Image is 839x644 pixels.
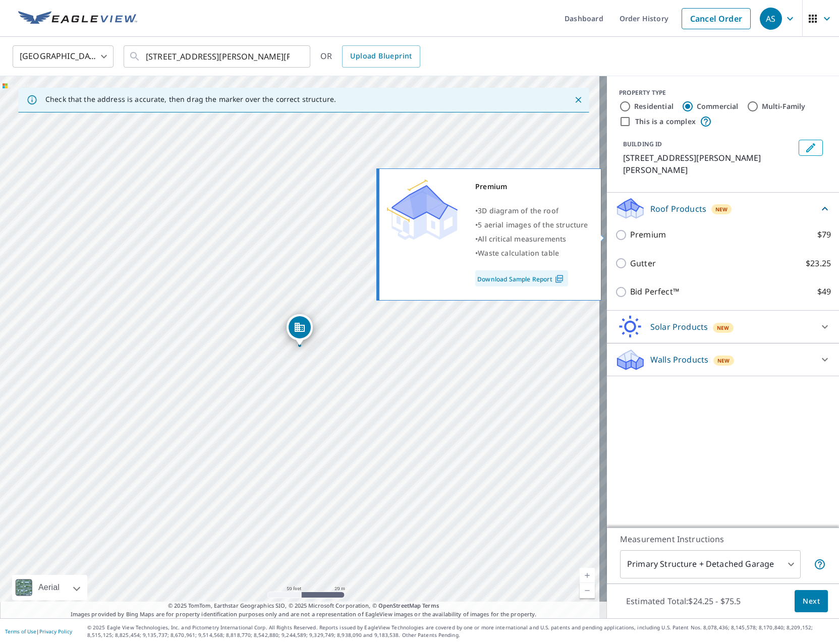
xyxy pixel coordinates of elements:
div: Aerial [35,575,63,600]
div: Aerial [12,575,87,600]
p: Estimated Total: $24.25 - $75.5 [618,590,749,612]
p: Gutter [630,257,656,270]
p: Bid Perfect™ [630,285,679,298]
div: • [475,204,588,218]
p: Solar Products [650,321,708,333]
div: [GEOGRAPHIC_DATA] [13,42,114,71]
img: Pdf Icon [552,274,566,283]
div: OR [320,45,420,68]
p: | [5,628,72,634]
a: Current Level 19, Zoom In [580,568,595,583]
p: Check that the address is accurate, then drag the marker over the correct structure. [45,95,336,104]
div: • [475,232,588,246]
p: Premium [630,228,666,241]
a: Cancel Order [682,8,751,29]
label: This is a complex [635,116,696,127]
div: • [475,246,588,260]
span: © 2025 TomTom, Earthstar Geographics SIO, © 2025 Microsoft Corporation, © [168,602,439,610]
a: Privacy Policy [39,628,72,635]
span: All critical measurements [478,234,566,244]
p: © 2025 Eagle View Technologies, Inc. and Pictometry International Corp. All Rights Reserved. Repo... [87,624,834,639]
img: Premium [387,180,458,240]
a: Terms [422,602,439,609]
p: $23.25 [806,257,831,270]
p: Walls Products [650,354,708,366]
div: PROPERTY TYPE [619,88,827,97]
a: OpenStreetMap [378,602,421,609]
span: New [717,324,730,332]
a: Terms of Use [5,628,36,635]
div: Dropped pin, building 1, Commercial property, 5547 Dr Martin Luther King Dr Saint Louis, MO 63112 [287,314,313,345]
p: BUILDING ID [623,140,662,148]
div: Premium [475,180,588,194]
p: Roof Products [650,203,706,215]
label: Residential [634,101,674,111]
span: Next [803,595,820,608]
p: $49 [817,285,831,298]
input: Search by address or latitude-longitude [146,42,290,71]
a: Current Level 19, Zoom Out [580,583,595,598]
div: Solar ProductsNew [615,315,831,339]
div: AS [760,8,782,30]
p: [STREET_ADDRESS][PERSON_NAME][PERSON_NAME] [623,152,795,176]
span: Your report will include the primary structure and a detached garage if one exists. [814,558,826,570]
span: 3D diagram of the roof [478,206,558,215]
label: Commercial [697,101,739,111]
button: Edit building 1 [799,140,823,156]
div: Primary Structure + Detached Garage [620,550,801,578]
a: Upload Blueprint [342,45,420,68]
span: New [715,205,728,213]
p: $79 [817,228,831,241]
div: Roof ProductsNew [615,197,831,220]
span: Waste calculation table [478,248,559,258]
label: Multi-Family [762,101,806,111]
div: Walls ProductsNew [615,347,831,372]
button: Close [572,93,585,106]
span: 5 aerial images of the structure [478,220,588,229]
img: EV Logo [18,11,137,26]
a: Download Sample Report [475,270,568,286]
button: Next [795,590,828,613]
p: Measurement Instructions [620,533,826,545]
div: • [475,218,588,232]
span: Upload Blueprint [350,50,412,63]
span: New [717,357,730,365]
